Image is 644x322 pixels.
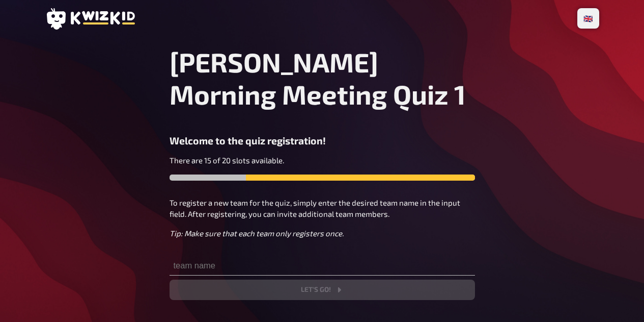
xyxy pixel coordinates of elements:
[170,229,344,238] i: Tip: Make sure that each team only registers once.
[579,10,597,27] li: 🇬🇧
[170,197,475,220] p: To register a new team for the quiz, simply enter the desired team name in the input field. After...
[170,280,475,300] button: Let's go!
[170,155,475,166] p: There are 15 of 20 slots available.
[170,135,475,146] h3: Welcome to the quiz registration!
[170,255,475,276] input: team name
[170,46,475,110] h1: [PERSON_NAME] Morning Meeting Quiz 1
